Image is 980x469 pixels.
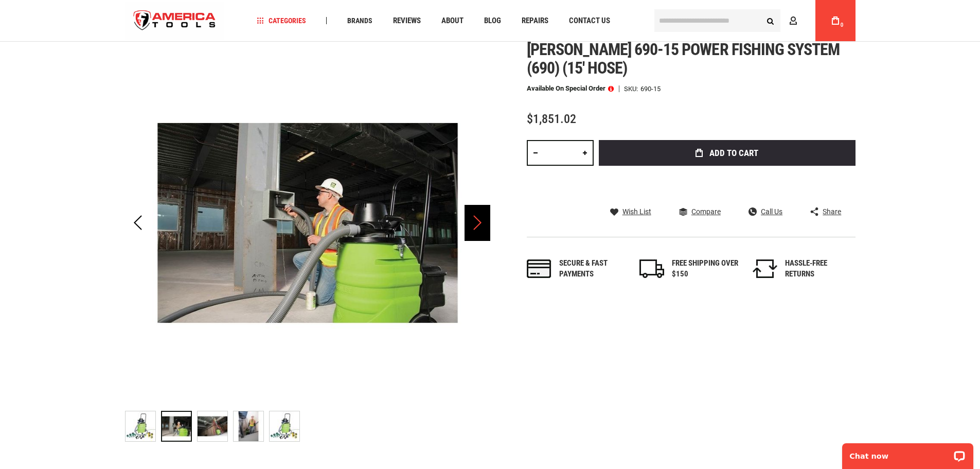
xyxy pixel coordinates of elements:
img: GREENLEE 690-15 POWER FISHING SYSTEM (690) (15' HOSE) [234,411,263,441]
a: Reviews [388,14,425,28]
iframe: LiveChat chat widget [835,437,980,469]
span: About [441,17,464,25]
div: Previous [125,40,151,406]
img: GREENLEE 690-15 POWER FISHING SYSTEM (690) (15' HOSE) [126,411,155,441]
span: Brands [347,17,372,24]
div: GREENLEE 690-15 POWER FISHING SYSTEM (690) (15' HOSE) [233,406,269,447]
span: Compare [691,208,721,215]
a: Blog [479,14,506,28]
a: Compare [679,207,721,216]
span: 0 [841,22,844,28]
div: GREENLEE 690-15 POWER FISHING SYSTEM (690) (15' HOSE) [197,406,233,447]
div: GREENLEE 690-15 POWER FISHING SYSTEM (690) (15' HOSE) [269,406,300,447]
img: returns [753,259,777,278]
button: Search [761,11,780,30]
a: About [437,14,468,28]
span: Wish List [622,208,651,215]
span: [PERSON_NAME] 690-15 power fishing system (690) (15' hose) [527,40,840,78]
div: GREENLEE 690-15 POWER FISHING SYSTEM (690) (15' HOSE) [125,406,161,447]
p: Available on Special Order [527,85,614,92]
span: Contact Us [569,17,610,25]
a: Contact Us [564,14,615,28]
a: store logo [125,2,225,40]
iframe: Secure express checkout frame [597,169,858,199]
img: payments [527,259,551,278]
div: GREENLEE 690-15 POWER FISHING SYSTEM (690) (15' HOSE) [161,406,197,447]
img: GREENLEE 690-15 POWER FISHING SYSTEM (690) (15' HOSE) [270,411,299,441]
span: Categories [257,17,306,24]
span: $1,851.02 [527,112,576,126]
img: America Tools [125,2,225,40]
a: Brands [343,14,377,28]
a: Wish List [610,207,651,216]
span: Blog [484,17,501,25]
a: Call Us [749,207,782,216]
img: shipping [639,259,664,278]
div: 690-15 [640,85,661,92]
img: GREENLEE 690-15 POWER FISHING SYSTEM (690) (15' HOSE) [125,40,490,406]
div: Secure & fast payments [559,258,626,280]
div: Next [465,40,490,406]
div: FREE SHIPPING OVER $150 [672,258,739,280]
div: HASSLE-FREE RETURNS [785,258,852,280]
span: Reviews [393,17,421,25]
strong: SKU [624,85,640,92]
img: GREENLEE 690-15 POWER FISHING SYSTEM (690) (15' HOSE) [198,411,227,441]
span: Call Us [761,208,782,215]
span: Repairs [522,17,548,25]
button: Add to Cart [599,140,856,166]
a: Categories [252,14,311,28]
span: Add to Cart [709,149,758,158]
a: Repairs [517,14,553,28]
span: Share [823,208,841,215]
